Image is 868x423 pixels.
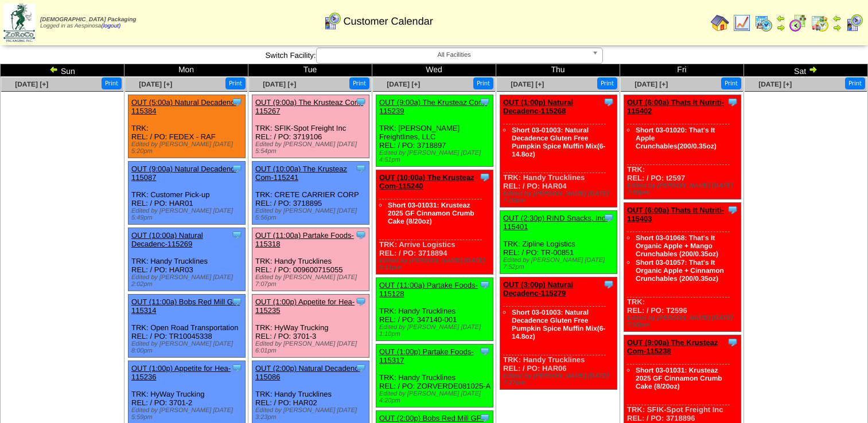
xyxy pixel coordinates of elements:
[388,201,474,225] a: Short 03-01031: Krusteaz 2025 GF Cinnamon Crumb Cake (8/20oz)
[255,407,369,421] div: Edited by [PERSON_NAME] [DATE] 3:23pm
[129,295,246,358] div: TRK: Open Road Transportation REL: / PO: TR10045338
[503,280,573,297] a: OUT (3:00p) Natural Decadenc-115279
[627,182,741,196] div: Edited by [PERSON_NAME] [DATE] 7:50pm
[727,336,738,348] img: Tooltip
[255,164,347,182] a: OUT (10:00a) The Krusteaz Com-115241
[129,228,246,291] div: TRK: Handy Trucklines REL: / PO: HAR03
[40,17,136,29] span: Logged in as Aespinosa
[727,204,738,216] img: Tooltip
[379,281,478,298] a: OUT (11:00a) Partake Foods-115128
[811,14,829,32] img: calendarinout.gif
[376,170,493,275] div: TRK: Arrive Logistics REL: / PO: 3718894
[500,277,617,390] div: TRK: Handy Trucklines REL: / PO: HAR06
[101,23,120,29] a: (logout)
[376,344,493,408] div: TRK: Handy Trucklines REL: / PO: ZORVERDE081025-A
[231,362,243,374] img: Tooltip
[355,96,367,108] img: Tooltip
[40,17,136,23] span: [DEMOGRAPHIC_DATA] Packaging
[131,274,245,288] div: Edited by [PERSON_NAME] [DATE] 2:02pm
[231,163,243,174] img: Tooltip
[255,364,361,381] a: OUT (2:00p) Natural Decadenc-115086
[758,80,792,88] a: [DATE] [+]
[1,64,124,77] td: Sun
[473,77,493,89] button: Print
[255,297,355,315] a: OUT (1:00p) Appetite for Hea-115235
[248,64,372,77] td: Tue
[379,324,493,338] div: Edited by [PERSON_NAME] [DATE] 1:10pm
[349,77,369,89] button: Print
[627,98,724,115] a: OUT (6:00a) Thats It Nutriti-115402
[832,23,842,32] img: arrowright.gif
[231,296,243,307] img: Tooltip
[355,296,367,307] img: Tooltip
[503,373,617,386] div: Edited by [PERSON_NAME] [DATE] 7:27pm
[379,347,474,365] a: OUT (1:00p) Partake Foods-115317
[789,14,807,32] img: calendarblend.gif
[808,65,818,74] img: arrowright.gif
[500,211,617,274] div: TRK: Zipline Logistics REL: / PO: TR-00851
[255,274,369,288] div: Edited by [PERSON_NAME] [DATE] 7:07pm
[129,162,246,225] div: TRK: Customer Pick-up REL: / PO: HAR01
[503,190,617,204] div: Edited by [PERSON_NAME] [DATE] 7:26pm
[627,315,741,328] div: Edited by [PERSON_NAME] [DATE] 7:50pm
[624,95,741,199] div: TRK: REL: / PO: t2597
[344,15,433,28] span: Customer Calendar
[603,96,614,108] img: Tooltip
[139,80,172,88] a: [DATE] [+]
[131,98,237,115] a: OUT (5:00a) Natural Decadenc-115384
[131,340,245,354] div: Edited by [PERSON_NAME] [DATE] 8:00pm
[511,80,544,88] span: [DATE] [+]
[131,407,245,421] div: Edited by [PERSON_NAME] [DATE] 5:59pm
[129,95,246,158] div: TRK: REL: / PO: FEDEX - RAF
[323,12,341,30] img: calendarcustomer.gif
[3,3,35,42] img: zoroco-logo-small.webp
[496,64,620,77] td: Thu
[503,257,617,271] div: Edited by [PERSON_NAME] [DATE] 7:52pm
[627,206,724,223] a: OUT (6:00a) Thats It Nutriti-115403
[355,163,367,174] img: Tooltip
[776,14,785,23] img: arrowleft.gif
[387,80,420,88] span: [DATE] [+]
[627,338,718,355] a: OUT (9:00a) The Krusteaz Com-115238
[603,212,614,224] img: Tooltip
[603,279,614,290] img: Tooltip
[624,203,741,332] div: TRK: REL: / PO: T2596
[255,340,369,354] div: Edited by [PERSON_NAME] [DATE] 6:01pm
[263,80,296,88] a: [DATE] [+]
[252,228,369,291] div: TRK: Handy Trucklines REL: / PO: 009600715055
[512,126,605,158] a: Short 03-01003: Natural Decadence Gluten Free Pumpkin Spice Muffin Mix(6-14.8oz)
[503,98,573,115] a: OUT (1:00p) Natural Decadenc-115268
[503,214,608,231] a: OUT (2:30p) RIND Snacks, Inc-115401
[479,171,491,183] img: Tooltip
[512,308,605,340] a: Short 03-01003: Natural Decadence Gluten Free Pumpkin Spice Muffin Mix(6-14.8oz)
[479,96,491,108] img: Tooltip
[15,80,48,88] a: [DATE] [+]
[500,95,617,207] div: TRK: Handy Trucklines REL: / PO: HAR04
[131,231,203,248] a: OUT (10:00a) Natural Decadenc-115269
[635,80,668,88] a: [DATE] [+]
[372,64,496,77] td: Wed
[49,65,59,74] img: arrowleft.gif
[636,126,717,150] a: Short 03-01020: That's It Apple Crunchables(200/0.35oz)
[733,14,751,32] img: line_graph.gif
[379,173,474,190] a: OUT (10:00a) The Krusteaz Com-115240
[776,23,785,32] img: arrowright.gif
[252,295,369,358] div: TRK: HyWay Trucking REL: / PO: 3701-3
[131,207,245,221] div: Edited by [PERSON_NAME] [DATE] 5:49pm
[845,77,865,89] button: Print
[721,77,741,89] button: Print
[832,14,842,23] img: arrowleft.gif
[255,231,354,248] a: OUT (11:00a) Partake Foods-115318
[255,98,363,115] a: OUT (9:00a) The Krusteaz Com-115267
[379,390,493,404] div: Edited by [PERSON_NAME] [DATE] 4:20pm
[321,48,587,62] span: All Facilities
[355,229,367,241] img: Tooltip
[479,346,491,357] img: Tooltip
[479,279,491,291] img: Tooltip
[636,234,718,258] a: Short 03-01068: That's It Organic Apple + Mango Crunchables (200/0.35oz)
[231,229,243,241] img: Tooltip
